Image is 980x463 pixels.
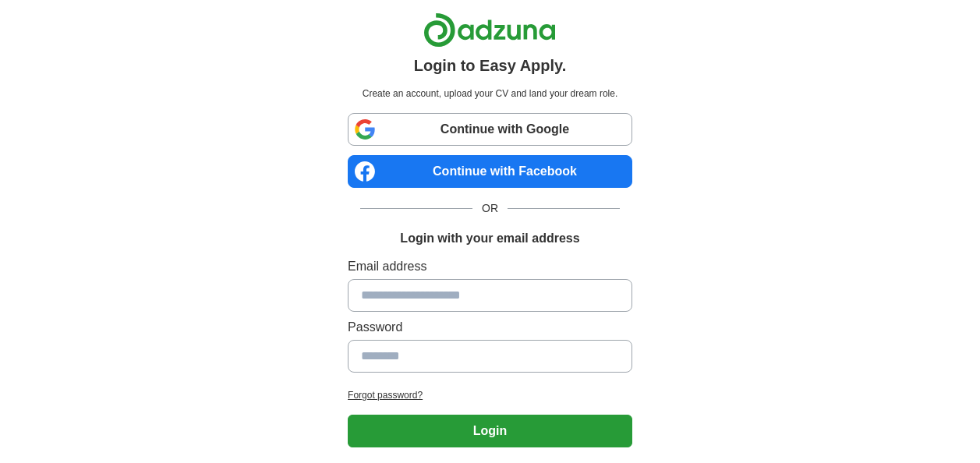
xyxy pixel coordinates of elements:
[348,318,632,337] label: Password
[348,415,632,447] button: Login
[348,388,632,402] a: Forgot password?
[348,257,632,276] label: Email address
[414,54,567,77] h1: Login to Easy Apply.
[351,87,629,101] p: Create an account, upload your CV and land your dream role.
[348,155,632,188] a: Continue with Facebook
[472,200,508,217] span: OR
[400,229,579,248] h1: Login with your email address
[423,12,556,48] img: Adzuna logo
[348,113,632,146] a: Continue with Google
